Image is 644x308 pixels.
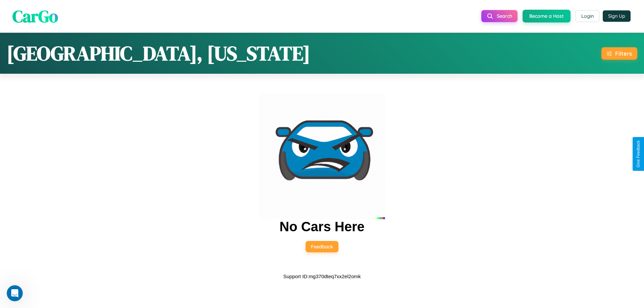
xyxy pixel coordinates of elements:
button: Sign Up [603,10,631,22]
button: Filters [601,47,637,60]
span: Search [497,13,512,19]
button: Search [481,10,518,22]
button: Feedback [306,241,338,252]
p: Support ID: mg370dteq7xx2el2omk [283,272,361,281]
img: car [259,93,385,219]
button: Become a Host [523,10,571,22]
span: CarGo [12,4,58,27]
h2: No Cars Here [279,219,364,234]
button: Login [576,10,599,22]
h1: [GEOGRAPHIC_DATA], [US_STATE] [7,40,310,67]
iframe: Intercom live chat [7,285,23,301]
div: Give Feedback [636,140,641,168]
div: Filters [615,50,632,57]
